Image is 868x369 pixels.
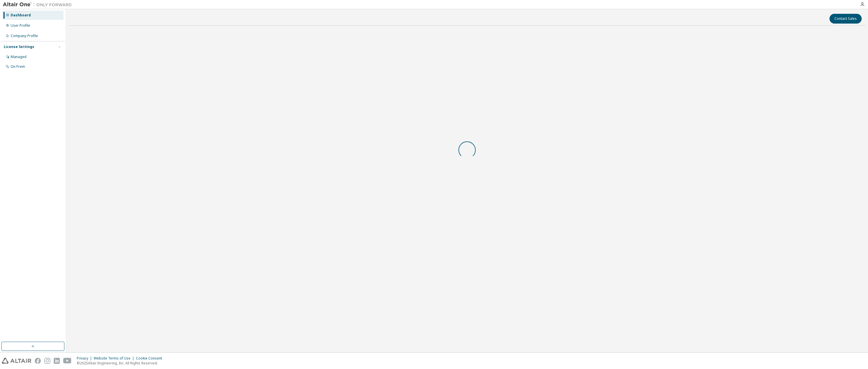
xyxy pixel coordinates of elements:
div: Website Terms of Use [94,356,136,361]
img: linkedin.svg [54,358,60,364]
p: © 2025 Altair Engineering, Inc. All Rights Reserved. [77,361,166,366]
img: facebook.svg [35,358,41,364]
img: Altair One [3,2,75,7]
div: Dashboard [11,13,31,18]
div: Privacy [77,356,94,361]
div: Cookie Consent [136,356,166,361]
div: License Settings [4,45,34,49]
img: altair_logo.svg [2,358,31,364]
div: Managed [11,55,26,59]
div: Company Profile [11,34,38,38]
div: On Prem [11,64,25,69]
img: youtube.svg [63,358,72,364]
button: Contact Sales [829,14,862,24]
div: User Profile [11,23,30,28]
img: instagram.svg [44,358,50,364]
